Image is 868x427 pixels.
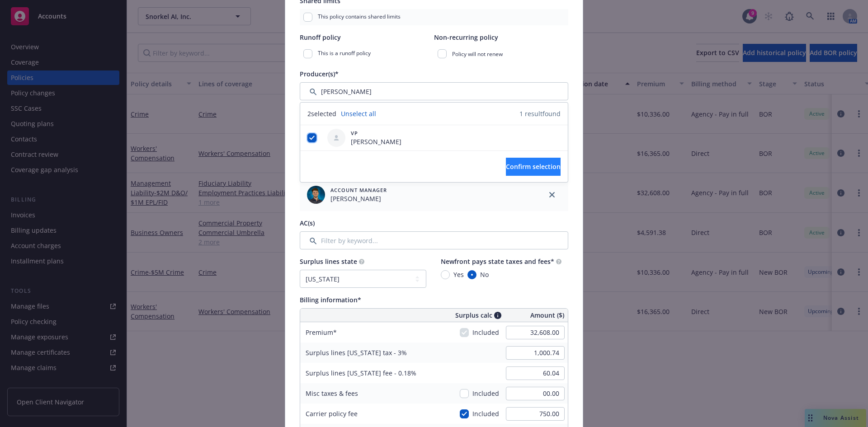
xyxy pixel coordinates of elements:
input: Yes [441,270,450,279]
button: Confirm selection [506,158,561,176]
div: This is a runoff policy [300,46,434,62]
span: Yes [453,270,464,279]
span: Included [472,389,499,398]
span: Amount ($) [530,310,564,320]
input: Filter by keyword... [300,82,568,100]
input: 0.00 [506,346,565,360]
input: 0.00 [506,387,565,400]
span: Misc taxes & fees [306,389,358,398]
a: close [547,189,557,200]
span: Surplus lines [US_STATE] fee - 0.18% [306,369,416,377]
span: Included [472,328,499,337]
span: 1 result found [519,109,561,118]
div: Policy will not renew [434,46,568,62]
span: VP [351,129,401,137]
span: Billing information* [300,296,361,304]
input: Filter by keyword... [300,231,568,249]
input: No [467,270,476,279]
a: Unselect all [341,109,376,118]
span: [PERSON_NAME] [330,194,387,203]
span: Surplus calc [455,310,492,320]
input: 0.00 [506,366,565,380]
span: Carrier policy fee [306,409,358,418]
div: This policy contains shared limits [300,9,568,25]
span: Non-recurring policy [434,33,498,42]
span: No [480,270,489,279]
span: Newfront pays state taxes and fees* [441,257,554,266]
span: Included [472,409,499,418]
span: Surplus lines state [300,257,357,266]
span: Premium [306,328,337,337]
img: employee photo [307,186,325,204]
span: Runoff policy [300,33,341,42]
span: Producer(s)* [300,70,339,78]
input: 0.00 [506,407,565,421]
span: Confirm selection [506,162,561,171]
span: Surplus lines [US_STATE] tax - 3% [306,348,407,357]
span: [PERSON_NAME] [351,137,401,146]
span: 2 selected [307,109,336,118]
input: 0.00 [506,326,565,339]
span: AC(s) [300,219,315,227]
span: Account Manager [330,186,387,194]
